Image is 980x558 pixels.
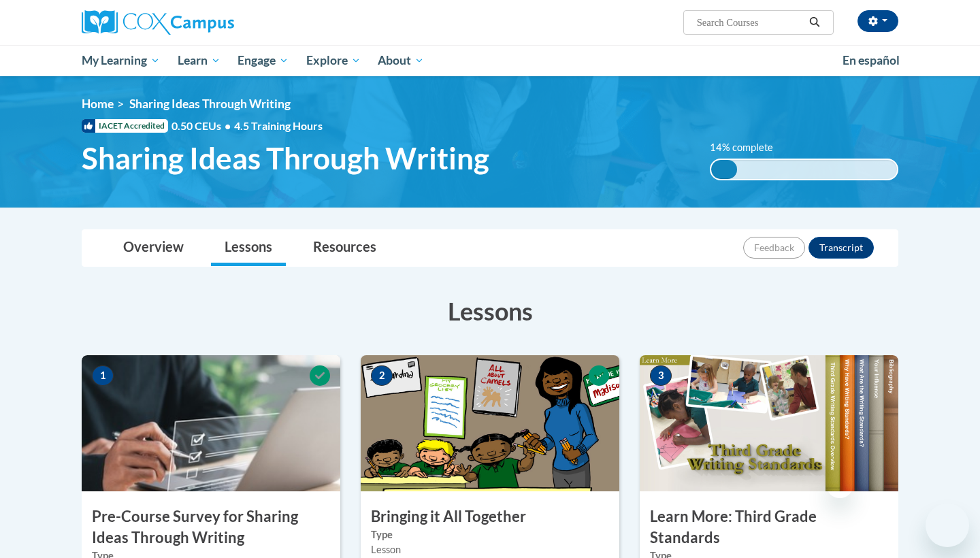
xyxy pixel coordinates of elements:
button: Feedback [743,237,805,259]
span: 3 [650,365,672,386]
iframe: Close message [826,471,853,498]
span: Engage [238,52,289,69]
a: Explore [297,45,370,76]
span: Explore [306,52,361,69]
div: 14% complete [711,160,737,179]
a: My Learning [73,45,169,76]
button: Account Settings [857,10,898,32]
h3: Pre-Course Survey for Sharing Ideas Through Writing [82,506,340,548]
a: Engage [229,45,297,76]
iframe: Button to launch messaging window [926,504,969,547]
img: Course Image [361,355,619,491]
a: About [370,45,434,76]
label: Type [371,527,609,542]
h3: Lessons [82,294,898,328]
a: Cox Campus [82,10,340,35]
span: En español [843,53,900,67]
span: • [225,119,231,132]
span: About [378,52,424,69]
img: Cox Campus [82,10,234,35]
span: 4.5 Training Hours [234,119,323,132]
button: Search [804,14,825,31]
span: 0.50 CEUs [171,118,234,133]
a: Overview [110,230,197,266]
span: Sharing Ideas Through Writing [129,97,291,111]
span: IACET Accredited [82,119,168,133]
span: Sharing Ideas Through Writing [82,140,489,176]
a: Home [82,97,114,111]
button: Transcript [808,237,874,259]
a: Lessons [211,230,286,266]
div: Main menu [61,45,919,76]
div: Lesson [371,542,609,557]
h3: Learn More: Third Grade Standards [640,506,898,548]
span: My Learning [82,52,160,69]
img: Course Image [640,355,898,491]
span: Learn [178,52,220,69]
label: 14% complete [710,140,788,155]
a: Learn [169,45,229,76]
a: Resources [299,230,390,266]
h3: Bringing it All Together [361,506,619,527]
img: Course Image [82,355,340,491]
span: 1 [92,365,114,386]
a: En español [834,46,909,75]
input: Search Courses [696,14,804,31]
span: 2 [371,365,393,386]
